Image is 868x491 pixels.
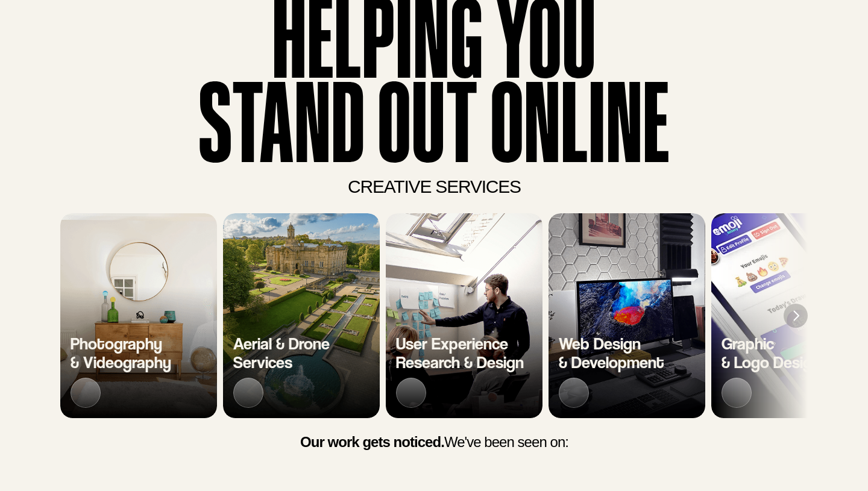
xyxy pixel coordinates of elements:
a: User ExperienceResearch & Design [386,213,542,418]
li: 2 of 7 [223,213,380,418]
strong: Our work gets noticed. [300,434,444,450]
a: Photography& Videography [60,213,217,418]
h3: Web Design & Development [559,334,664,372]
li: 3 of 7 [386,213,542,418]
h3: Aerial & Drone Services [233,334,330,372]
li: 5 of 7 [711,213,868,418]
li: 1 of 7 [60,213,217,418]
h3: User Experience Research & Design [396,334,524,372]
span: Photography & Videography [71,333,171,372]
h2: We've been seen on: [300,432,568,452]
a: Web Design& Development [549,213,705,418]
li: 4 of 7 [549,213,705,418]
a: Aerial & DroneServices [223,213,380,418]
h2: CREATIVE SERVICES [348,174,521,199]
button: Next [784,304,808,328]
h3: Graphic & Logo Design [722,334,820,372]
a: Graphic& Logo Design [711,213,868,418]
